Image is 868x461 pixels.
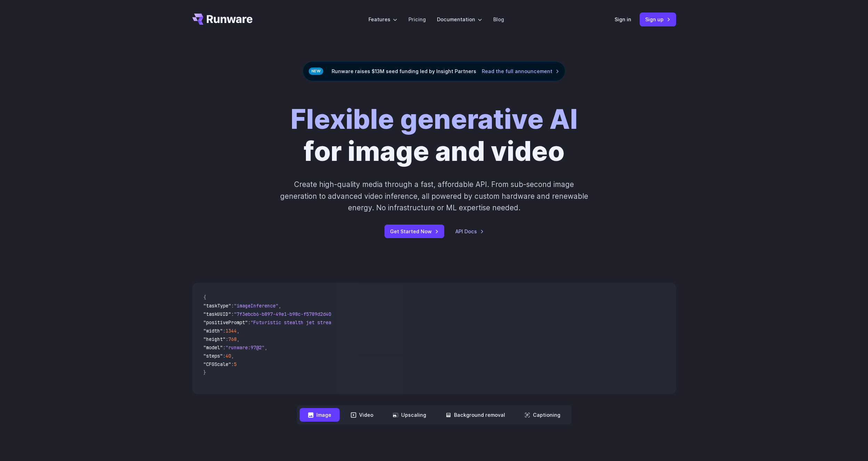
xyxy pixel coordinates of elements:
[342,408,382,422] button: Video
[203,294,206,300] span: {
[203,353,223,359] span: "steps"
[203,319,248,326] span: "positivePrompt"
[516,408,569,422] button: Captioning
[437,15,482,23] label: Documentation
[300,408,340,422] button: Image
[615,15,631,23] a: Sign in
[455,227,484,235] a: API Docs
[303,61,565,81] div: Runware raises $13M seed funding led by Insight Partners
[228,336,237,342] span: 768
[223,344,226,351] span: :
[234,303,278,309] span: "imageInference"
[265,344,267,351] span: ,
[278,303,281,309] span: ,
[226,328,237,334] span: 1344
[226,353,231,359] span: 40
[231,353,234,359] span: ,
[223,328,226,334] span: :
[384,408,435,422] button: Upscaling
[226,344,265,351] span: "runware:97@2"
[203,303,231,309] span: "taskType"
[231,361,234,367] span: :
[234,361,237,367] span: 5
[203,369,206,376] span: }
[251,319,504,326] span: "Futuristic stealth jet streaking through a neon-lit cityscape with glowing purple exhaust"
[482,67,559,75] a: Read the full announcement
[493,15,504,23] a: Blog
[237,336,240,342] span: ,
[203,361,231,367] span: "CFGScale"
[368,15,397,23] label: Features
[234,311,340,317] span: "7f3ebcb6-b897-49e1-b98c-f5789d2d40d7"
[248,319,251,326] span: :
[237,328,240,334] span: ,
[231,303,234,309] span: :
[291,103,578,167] h1: for image and video
[203,311,231,317] span: "taskUUID"
[203,344,223,351] span: "model"
[203,336,226,342] span: "height"
[437,408,513,422] button: Background removal
[192,14,253,25] a: Go to /
[223,353,226,359] span: :
[408,15,426,23] a: Pricing
[640,13,676,26] a: Sign up
[384,225,444,238] a: Get Started Now
[226,336,228,342] span: :
[279,179,589,213] p: Create high-quality media through a fast, affordable API. From sub-second image generation to adv...
[203,328,223,334] span: "width"
[231,311,234,317] span: :
[291,103,578,135] strong: Flexible generative AI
